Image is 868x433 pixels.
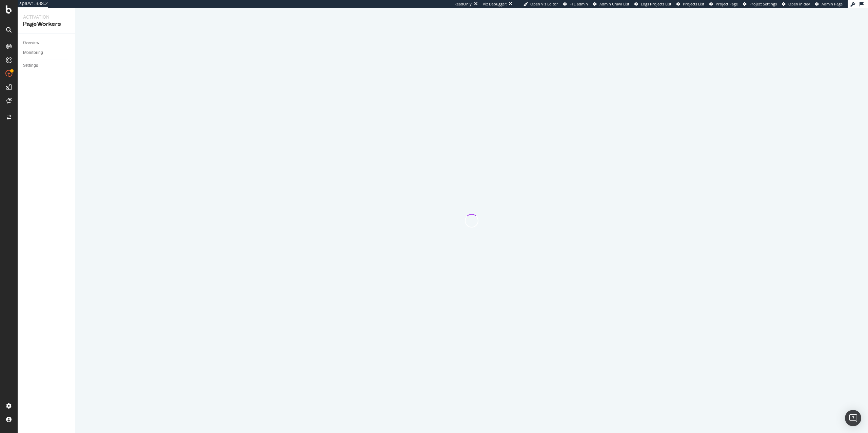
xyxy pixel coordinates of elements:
[23,39,70,46] a: Overview
[23,49,43,56] div: Monitoring
[709,1,738,7] a: Project Page
[634,1,671,7] a: Logs Projects List
[749,1,777,6] span: Project Settings
[683,1,704,6] span: Projects List
[23,14,70,20] div: Activation
[483,1,507,7] div: Viz Debugger:
[822,1,843,6] span: Admin Page
[599,1,629,6] span: Admin Crawl List
[530,1,558,6] span: Open Viz Editor
[23,62,38,69] div: Settings
[454,1,473,7] div: ReadOnly:
[641,1,671,6] span: Logs Projects List
[676,1,704,7] a: Projects List
[845,410,861,426] div: Open Intercom Messenger
[23,49,70,56] a: Monitoring
[788,1,810,6] span: Open in dev
[23,62,70,69] a: Settings
[23,20,70,28] div: PageWorkers
[524,1,558,7] a: Open Viz Editor
[782,1,810,7] a: Open in dev
[563,1,588,7] a: FTL admin
[570,1,588,6] span: FTL admin
[593,1,629,7] a: Admin Crawl List
[23,39,39,46] div: Overview
[815,1,843,7] a: Admin Page
[743,1,777,7] a: Project Settings
[716,1,738,6] span: Project Page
